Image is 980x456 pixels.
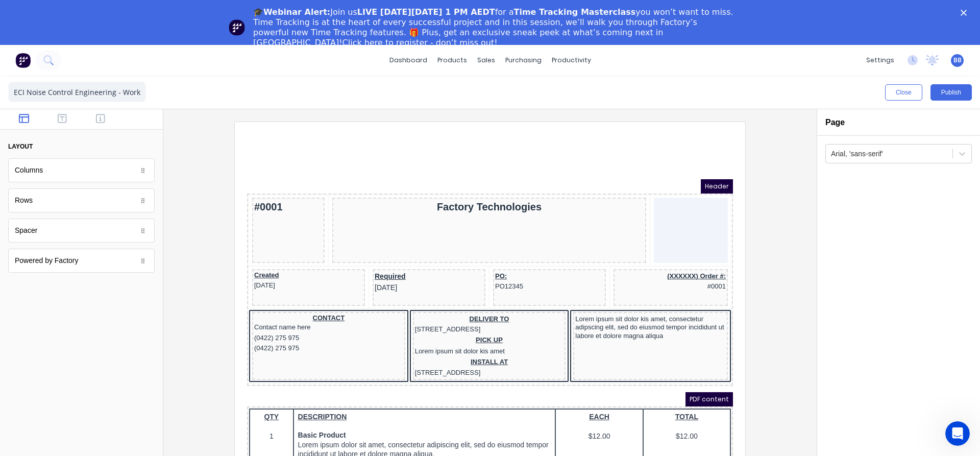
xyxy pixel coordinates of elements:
div: Rows [15,195,33,206]
b: 🎓Webinar Alert: [253,7,330,17]
span: BB [953,56,962,65]
div: CONTACTContact name here(0422) 275 975(0422) 275 975DELIVER TO[STREET_ADDRESS]PICK UPLorem ipsum ... [2,176,484,250]
div: Close [961,9,971,15]
div: Created[DATE] [7,137,116,156]
b: LIVE [DATE][DATE] 1 PM AEDT [357,7,495,17]
div: Rows [8,188,155,212]
div: CONTACT [7,180,156,188]
div: purchasing [500,53,547,68]
img: Profile image for Team [229,19,245,36]
div: #0001Factory Technologies [2,61,484,133]
div: PO:PO12345 [248,137,357,158]
div: settings [861,53,899,68]
div: Join us for a you won’t want to miss. Time Tracking is at the heart of every successful project a... [253,7,735,48]
b: Time Tracking Masterclass [514,7,636,17]
span: PDF content [438,258,486,272]
div: PICK UPLorem ipsum sit dolor kis amet [168,201,317,223]
div: Required[DATE] [128,137,236,159]
span: Header [454,45,486,59]
div: Contact name here [7,188,156,198]
h2: Page [825,117,845,127]
div: INSTALL AT[STREET_ADDRESS] [168,223,317,244]
div: sales [472,53,500,68]
div: Powered by Factory [8,249,155,273]
div: Factory Technologies [87,65,397,80]
div: (XXXXXX) Order #:#0001 [369,137,479,158]
iframe: Intercom live chat [945,421,970,446]
div: productivity [547,53,596,68]
a: dashboard [384,53,432,68]
button: Publish [930,84,972,101]
div: Spacer [8,219,155,243]
img: Factory [15,53,31,68]
div: Lorem ipsum sit dolor kis amet, consectetur adipscing elit, sed do eiusmod tempor incididunt ut l... [328,180,479,207]
div: Columns [15,165,43,176]
a: Click here to register - don’t miss out! [342,38,498,47]
div: Created[DATE]Required[DATE]PO:PO12345(XXXXXX) Order #:#0001 [2,133,484,176]
div: (0422) 275 975 [7,199,156,209]
div: Spacer [15,225,37,236]
button: layout [8,138,155,155]
div: #0001 [7,65,76,80]
div: Powered by Factory [15,255,79,266]
button: Close [885,84,922,101]
div: (0422) 275 975 [7,209,156,219]
div: DELIVER TO[STREET_ADDRESS] [168,180,317,201]
input: Enter template name here [8,82,146,102]
div: layout [8,142,33,151]
div: Columns [8,158,155,182]
div: products [432,53,472,68]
